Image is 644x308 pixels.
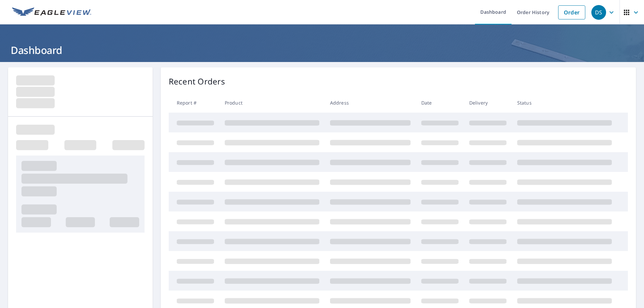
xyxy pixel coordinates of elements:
div: DS [591,5,606,20]
th: Product [219,93,325,113]
img: EV Logo [12,7,91,17]
th: Address [325,93,416,113]
th: Delivery [464,93,512,113]
a: Order [558,5,585,19]
h1: Dashboard [8,43,636,57]
th: Status [512,93,617,113]
p: Recent Orders [169,75,225,87]
th: Date [416,93,464,113]
th: Report # [169,93,219,113]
